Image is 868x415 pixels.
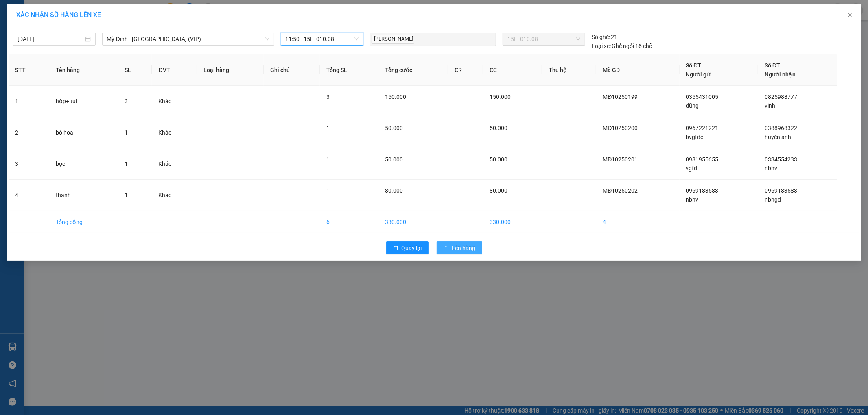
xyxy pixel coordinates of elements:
[839,4,861,27] button: Close
[592,41,611,50] span: Loại xe:
[393,245,398,252] span: rollback
[326,125,330,131] span: 1
[378,54,448,86] th: Tổng cước
[386,241,429,254] button: rollbackQuay lại
[686,93,719,100] span: 0355431005
[264,54,320,86] th: Ghi chú
[443,245,449,252] span: upload
[847,12,853,18] span: close
[152,117,197,148] td: Khác
[686,62,702,69] span: Số ĐT
[49,117,118,148] td: bó hoa
[326,93,330,100] span: 3
[152,148,197,180] td: Khác
[9,180,49,211] td: 4
[592,33,610,41] span: Số ghế:
[592,33,618,41] div: 21
[9,86,49,117] td: 1
[765,125,797,131] span: 0388968322
[9,117,49,148] td: 2
[265,37,270,41] span: down
[765,62,780,69] span: Số ĐT
[385,187,403,194] span: 80.000
[9,54,49,86] th: STT
[596,211,679,233] td: 4
[686,165,697,172] span: vgfd
[483,211,542,233] td: 330.000
[603,156,638,163] span: MĐ10250201
[378,211,448,233] td: 330.000
[125,98,128,104] span: 3
[592,41,653,50] div: Ghế ngồi 16 chỗ
[372,35,414,44] span: [PERSON_NAME]
[603,125,638,131] span: MĐ10250200
[686,71,712,78] span: Người gửi
[385,125,403,131] span: 50.000
[197,54,264,86] th: Loại hàng
[490,187,507,194] span: 80.000
[152,180,197,211] td: Khác
[125,161,128,167] span: 1
[507,33,580,45] span: 15F -010.08
[385,156,403,163] span: 50.000
[448,54,483,86] th: CR
[686,196,699,203] span: nbhv
[286,33,359,45] span: 11:50 - 15F -010.08
[125,129,128,136] span: 1
[686,102,699,109] span: dũng
[118,54,152,86] th: SL
[765,156,797,163] span: 0334554233
[320,211,378,233] td: 6
[603,187,638,194] span: MĐ10250202
[49,86,118,117] td: hộp+ túi
[49,148,118,180] td: bọc
[765,134,791,140] span: huyền anh
[17,35,83,43] input: 12/10/2025
[542,54,596,86] th: Thu hộ
[9,148,49,180] td: 3
[765,93,797,100] span: 0825988777
[16,11,101,19] span: XÁC NHẬN SỐ HÀNG LÊN XE
[490,93,511,100] span: 150.000
[765,165,777,172] span: nbhv
[326,156,330,163] span: 1
[686,134,704,140] span: bvgfdc
[490,156,507,163] span: 50.000
[765,187,797,194] span: 0969183583
[385,93,406,100] span: 150.000
[765,102,775,109] span: vinh
[483,54,542,86] th: CC
[490,125,507,131] span: 50.000
[320,54,378,86] th: Tổng SL
[686,156,719,163] span: 0981955655
[603,93,638,100] span: MĐ10250199
[152,86,197,117] td: Khác
[326,187,330,194] span: 1
[686,187,719,194] span: 0969183583
[765,196,781,203] span: nbhgd
[765,71,796,78] span: Người nhận
[686,125,719,131] span: 0967221221
[402,243,422,252] span: Quay lại
[125,192,128,198] span: 1
[49,211,118,233] td: Tổng cộng
[49,180,118,211] td: thanh
[437,241,482,254] button: uploadLên hàng
[107,33,269,45] span: Mỹ Đình - Hải Phòng (VIP)
[596,54,679,86] th: Mã GD
[152,54,197,86] th: ĐVT
[49,54,118,86] th: Tên hàng
[452,243,476,252] span: Lên hàng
